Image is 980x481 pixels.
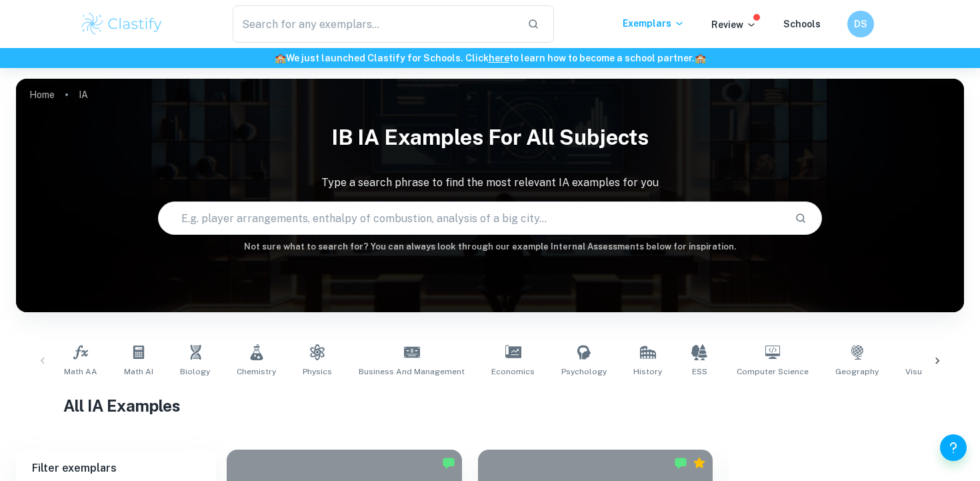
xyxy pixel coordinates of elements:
[63,394,917,418] h1: All IA Examples
[783,19,821,29] a: Schools
[159,199,783,237] input: E.g. player arrangements, enthalpy of combustion, analysis of a big city...
[692,366,707,378] span: ESS
[623,16,685,31] p: Exemplars
[124,366,153,378] span: Math AI
[64,366,97,378] span: Math AA
[491,366,535,378] span: Economics
[16,116,964,159] h1: IB IA examples for all subjects
[359,366,465,378] span: Business and Management
[561,366,607,378] span: Psychology
[789,207,812,229] button: Search
[853,17,869,31] h6: DS
[695,53,706,63] span: 🏫
[693,456,706,470] div: Premium
[633,366,662,378] span: History
[16,175,964,191] p: Type a search phrase to find the most relevant IA examples for you
[275,53,286,63] span: 🏫
[442,456,455,470] img: Marked
[233,5,517,43] input: Search for any exemplars...
[29,85,55,104] a: Home
[489,53,509,63] a: here
[16,240,964,254] h6: Not sure what to search for? You can always look through our example Internal Assessments below f...
[940,434,967,461] button: Help and Feedback
[237,366,276,378] span: Chemistry
[303,366,332,378] span: Physics
[711,17,757,32] p: Review
[835,366,879,378] span: Geography
[737,366,809,378] span: Computer Science
[180,366,210,378] span: Biology
[79,11,164,37] img: Clastify logo
[3,51,977,65] h6: We just launched Clastify for Schools. Click to learn how to become a school partner.
[847,11,874,37] button: DS
[674,456,687,470] img: Marked
[79,87,88,102] p: IA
